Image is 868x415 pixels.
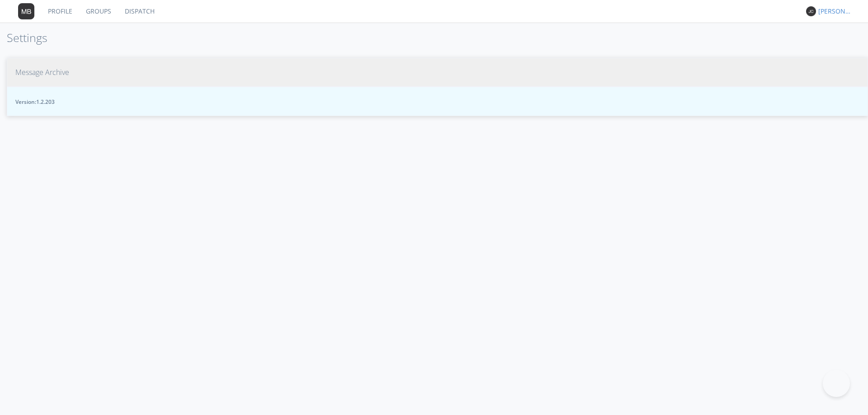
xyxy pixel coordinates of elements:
[15,98,859,106] span: Version: 1.2.203
[18,3,34,19] img: 373638.png
[818,7,852,16] div: [PERSON_NAME] *
[7,87,868,116] button: Version:1.2.203
[7,58,868,87] button: Message Archive
[823,370,850,397] iframe: Toggle Customer Support
[15,67,69,78] span: Message Archive
[806,6,816,16] img: 373638.png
